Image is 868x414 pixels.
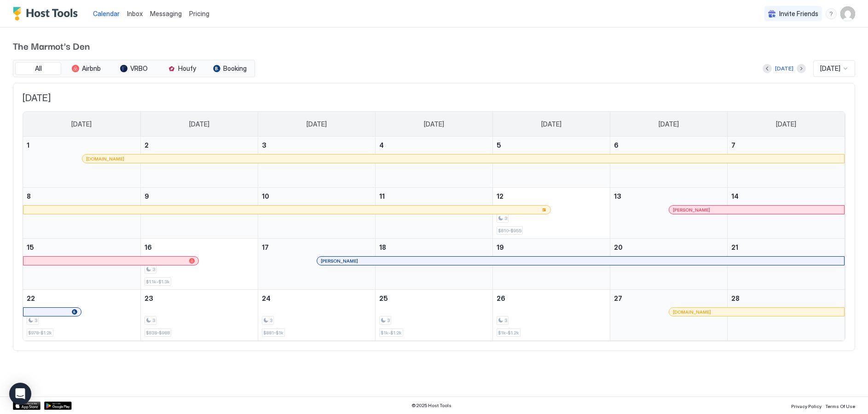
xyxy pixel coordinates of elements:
[23,137,140,154] a: February 1, 2026
[141,188,258,205] a: February 9, 2026
[376,137,492,154] a: February 4, 2026
[727,290,845,341] td: February 28, 2026
[493,290,610,307] a: February 26, 2026
[532,112,571,137] a: Thursday
[258,239,375,256] a: February 17, 2026
[141,239,258,256] a: February 16, 2026
[145,141,149,149] span: 2
[321,258,840,264] div: [PERSON_NAME]
[27,243,34,251] span: 15
[379,192,385,200] span: 11
[44,402,72,410] div: Google Play Store
[13,39,855,52] span: The Marmot's Den
[610,290,727,307] a: February 27, 2026
[258,188,375,205] a: February 10, 2026
[375,188,492,239] td: February 11, 2026
[258,188,375,239] td: February 10, 2026
[23,137,140,188] td: February 1, 2026
[270,317,272,323] span: 3
[140,188,258,239] td: February 9, 2026
[820,64,840,73] span: [DATE]
[497,243,504,251] span: 19
[610,137,727,188] td: February 6, 2026
[223,64,247,73] span: Booking
[791,401,822,410] a: Privacy Policy
[415,112,453,137] a: Wednesday
[35,317,37,323] span: 3
[207,62,253,75] button: Booking
[387,317,390,323] span: 3
[28,330,52,336] span: $978-$1.2k
[727,137,845,188] td: February 7, 2026
[93,10,120,17] span: Calendar
[262,294,271,302] span: 24
[731,294,740,302] span: 28
[728,137,845,154] a: February 7, 2026
[493,239,610,256] a: February 19, 2026
[614,192,621,200] span: 13
[825,403,855,409] span: Terms Of Use
[27,192,31,200] span: 8
[614,243,623,251] span: 20
[541,120,561,128] span: [DATE]
[141,137,258,154] a: February 2, 2026
[610,188,727,205] a: February 13, 2026
[375,137,492,188] td: February 4, 2026
[379,243,386,251] span: 18
[258,290,375,341] td: February 24, 2026
[375,239,492,290] td: February 18, 2026
[610,188,727,239] td: February 13, 2026
[779,10,818,18] span: Invite Friends
[23,92,845,104] span: [DATE]
[62,112,101,137] a: Sunday
[13,402,41,410] div: App Store
[731,141,735,149] span: 7
[776,120,796,128] span: [DATE]
[93,9,120,18] a: Calendar
[492,137,610,188] td: February 5, 2026
[145,243,152,251] span: 16
[376,290,492,307] a: February 25, 2026
[614,294,622,302] span: 27
[492,188,610,239] td: February 12, 2026
[297,112,336,137] a: Tuesday
[258,239,375,290] td: February 17, 2026
[13,60,255,77] div: tab-group
[140,290,258,341] td: February 23, 2026
[258,137,375,154] a: February 3, 2026
[189,120,209,128] span: [DATE]
[150,10,182,17] span: Messaging
[774,63,795,74] button: [DATE]
[23,290,140,307] a: February 22, 2026
[23,239,140,290] td: February 15, 2026
[150,9,182,18] a: Messaging
[71,120,92,128] span: [DATE]
[424,120,444,128] span: [DATE]
[146,279,170,285] span: $1.1k-$1.3k
[673,309,711,315] span: [DOMAIN_NAME]
[498,228,521,234] span: $810-$955
[23,290,140,341] td: February 22, 2026
[35,64,42,73] span: All
[791,403,822,409] span: Privacy Policy
[141,290,258,307] a: February 23, 2026
[840,6,855,21] div: User profile
[111,62,157,75] button: VRBO
[728,188,845,205] a: February 14, 2026
[728,239,845,256] a: February 21, 2026
[127,10,143,17] span: Inbox
[27,141,29,149] span: 1
[145,294,153,302] span: 23
[825,401,855,410] a: Terms Of Use
[727,239,845,290] td: February 21, 2026
[27,294,35,302] span: 22
[159,62,205,75] button: Houfy
[13,7,82,21] a: Host Tools Logo
[86,156,124,162] span: [DOMAIN_NAME]
[727,188,845,239] td: February 14, 2026
[381,330,402,336] span: $1k-$1.2k
[145,192,149,200] span: 9
[146,330,170,336] span: $838-$988
[86,156,840,162] div: [DOMAIN_NAME]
